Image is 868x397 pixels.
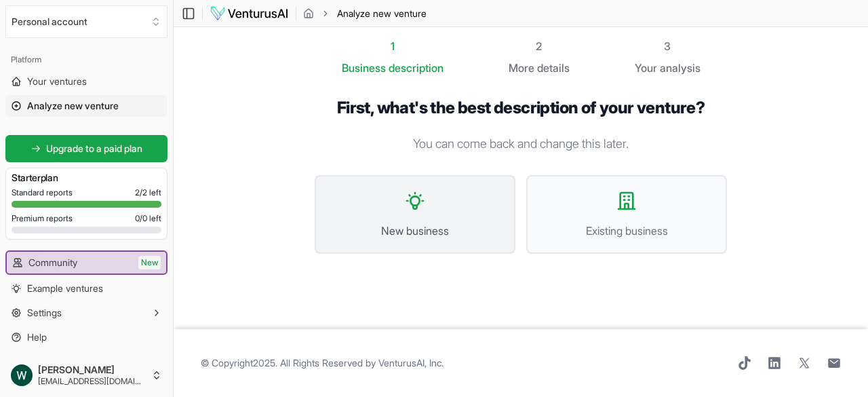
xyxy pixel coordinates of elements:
span: New [138,256,161,269]
span: Analyze new venture [27,99,119,113]
span: [EMAIL_ADDRESS][DOMAIN_NAME] [38,376,146,387]
a: Upgrade to a paid plan [5,135,167,162]
div: Platform [5,49,167,71]
span: Premium reports [12,213,73,224]
button: Settings [5,302,167,324]
span: Community [28,256,77,269]
span: [PERSON_NAME] [38,364,146,376]
span: 2 / 2 left [135,187,161,198]
span: Upgrade to a paid plan [46,142,142,155]
h1: First, what's the best description of your venture? [315,98,727,118]
span: Standard reports [12,187,73,198]
span: Example ventures [27,282,103,295]
span: description [389,61,443,75]
button: [PERSON_NAME][EMAIL_ADDRESS][DOMAIN_NAME] [5,359,167,392]
a: Analyze new venture [5,95,167,117]
a: VenturusAI, Inc [378,357,441,368]
nav: breadcrumb [303,7,427,20]
span: Your [635,60,657,76]
img: logo [210,5,289,22]
span: details [537,61,570,75]
span: © Copyright 2025 . All Rights Reserved by . [201,356,443,370]
a: Example ventures [5,278,167,299]
div: 2 [509,38,570,54]
span: 0 / 0 left [135,213,161,224]
span: analysis [660,61,701,75]
a: Help [5,326,167,348]
span: Help [27,330,47,344]
span: Business [342,60,386,76]
span: Existing business [541,223,712,239]
img: ACg8ocKVuwKPVKmimdsxC3J4rJFmiXOO1K_W3CCkveOAw1lDggZCnQ=s96-c [11,364,33,386]
span: More [509,60,534,76]
p: You can come back and change this later. [315,134,727,153]
button: New business [315,175,515,254]
span: Analyze new venture [337,7,427,20]
button: Existing business [526,175,727,254]
span: Settings [27,306,62,320]
div: 1 [342,38,443,54]
h3: Starter plan [12,171,161,185]
a: Your ventures [5,71,167,92]
div: 3 [635,38,701,54]
span: New business [330,223,500,239]
a: CommunityNew [7,252,166,273]
button: Select an organization [5,5,167,38]
span: Your ventures [27,75,87,88]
